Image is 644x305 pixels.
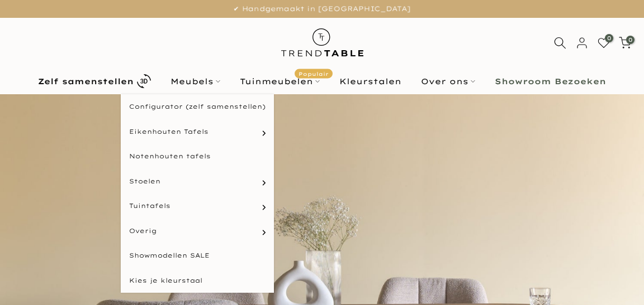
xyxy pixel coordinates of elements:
span: Overig [129,226,157,236]
a: Kleurstalen [330,75,411,88]
span: 0 [605,34,613,42]
a: Notenhouten tafels [121,144,274,169]
a: Over ons [411,75,485,88]
iframe: toggle-frame [1,248,57,304]
span: Populair [295,69,333,78]
a: Tuintafels [121,193,274,219]
a: 0 [619,37,631,49]
a: Stoelen [121,169,274,194]
a: Zelf samenstellen [29,71,161,91]
a: TuinmeubelenPopulair [230,75,330,88]
span: Stoelen [129,177,160,186]
a: Meubels [161,75,230,88]
a: 0 [598,37,610,49]
b: Showroom Bezoeken [495,78,606,85]
span: 0 [626,36,634,44]
a: Showmodellen SALE [121,243,274,268]
span: Tuintafels [129,201,171,211]
span: Eikenhouten Tafels [129,127,209,137]
img: trend-table [273,18,371,67]
a: Eikenhouten Tafels [121,119,274,144]
p: ✔ Handgemaakt in [GEOGRAPHIC_DATA] [14,3,630,15]
a: Overig [121,219,274,244]
a: Configurator (zelf samenstellen) [121,94,274,119]
b: Zelf samenstellen [38,78,134,85]
a: Kies je kleurstaal [121,268,274,293]
a: Showroom Bezoeken [485,75,616,88]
